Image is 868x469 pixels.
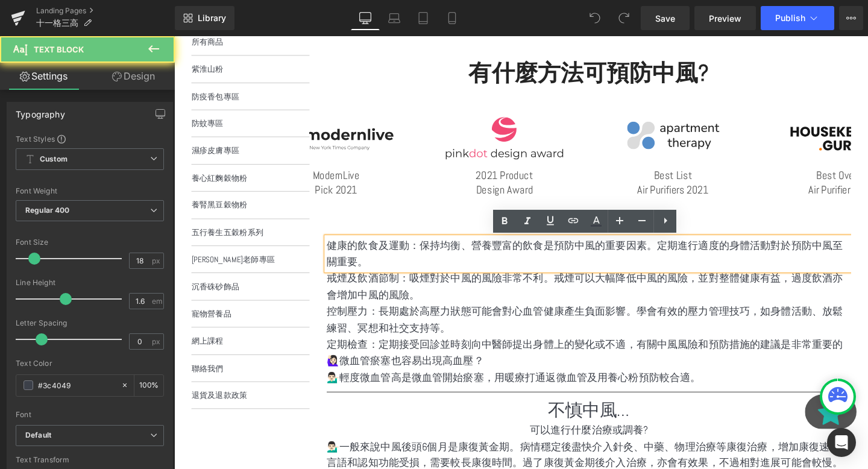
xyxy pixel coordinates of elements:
h2: 有什麼方法可預防中風? [83,24,788,55]
div: Text Styles [16,134,164,143]
a: 紫淮山粉 [18,20,142,48]
span: Library [198,13,226,24]
p: Best List [438,139,612,154]
a: Mobile [438,6,467,30]
a: [PERSON_NAME]老師專區 [18,221,142,248]
a: 濕疹皮膚專區 [18,106,142,134]
span: px [152,338,162,345]
button: Publish [761,6,834,30]
a: 網上課程 [18,306,142,334]
a: New Library [175,6,234,30]
a: 退貨及退款政策 [18,364,142,391]
a: 聯絡我們 [18,335,142,363]
span: em [152,297,162,305]
button: More [839,6,863,30]
div: Open Intercom Messenger [827,428,856,457]
button: Redo [612,6,636,30]
a: 沉香硃砂飾品 [18,249,142,277]
div: Font Size [16,238,164,247]
div: Letter Spacing [16,319,164,327]
a: Design [90,63,177,90]
span: 十一格三高 [36,18,78,28]
div: Text Color [16,359,164,368]
div: % [134,375,163,396]
p: Air Purifier 2021 [614,154,788,169]
a: Tablet [409,6,438,30]
p: 戒煙及飲酒節制：吸煙對於中風的風險非常不利。戒煙可以大幅降低中風的風險，並對整體健康有益，過度飲酒亦會增加中風的風險。 [160,246,711,281]
a: 防蚊專區 [18,78,142,105]
p: Air Purifiers 2021 [438,154,612,169]
span: Text Block [34,45,84,54]
b: Custom [40,154,68,165]
i: Default [25,430,51,441]
p: 🙋🏻‍♀️微血管瘀塞也容易出現高血壓？ [160,333,711,350]
a: Landing Pages [36,6,175,16]
p: ModernLive [83,139,257,154]
div: Text Transform [16,456,164,464]
div: Typography [16,102,65,119]
a: 寵物營養品 [18,278,142,306]
span: px [152,257,162,265]
p: Best Overall [614,139,788,154]
b: Regular 400 [25,206,70,215]
div: Font Weight [16,187,164,195]
input: Color [38,379,115,392]
a: Preview [694,6,756,30]
a: Desktop [351,6,380,30]
p: 健康的飲食及運動：保持均衡、營養豐富的飲食是預防中風的重要因素。定期進行適度的身體活動對於預防中風至關重要。 [160,212,711,247]
button: Undo [583,6,607,30]
a: Laptop [380,6,409,30]
div: Font [16,411,164,419]
p: 💁🏻‍♂️輕度微血管高是微血管開始瘀塞，用暖療打通返微血管及用養心粉預防較合適。 [160,350,711,368]
p: Pick 2021 [83,154,257,169]
div: 可以進行什麼治療或調養? [160,406,711,423]
a: 養心紅麴穀物粉 [18,135,142,163]
div: Line Height [16,279,164,287]
a: 養腎黑豆穀物粉 [18,163,142,191]
p: 定期檢查：定期接受回診並時刻向中醫師提出身體上的變化或不適，有關中風風險和預防措施的建議是非常重要的 [160,315,711,333]
a: 五行養生五穀粉系列 [18,192,142,220]
p: 2021 Product [260,139,435,154]
h1: 不慎中風… [160,380,711,406]
p: 控制壓力：長期處於高壓力狀態可能會對心血管健康產生負面影響。學會有效的壓力管理技巧，如身體活動、放鬆練習、冥想和社交支持等。 [160,281,711,316]
a: 防疫香包專區 [18,49,142,77]
span: Save [655,12,675,25]
p: Design Award [260,154,435,169]
span: Publish [775,13,805,23]
span: Preview [709,12,741,25]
